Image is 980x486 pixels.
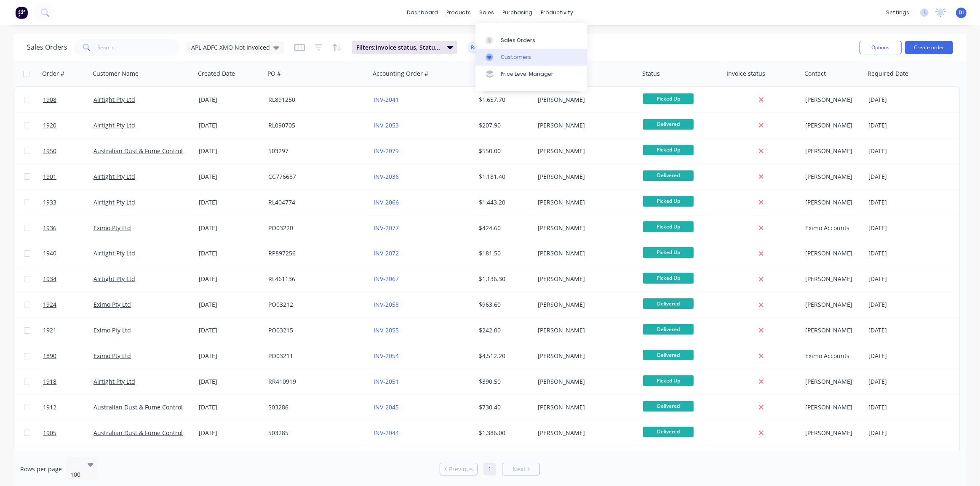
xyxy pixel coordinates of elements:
div: RL090705 [268,121,362,130]
span: 1921 [43,326,56,335]
a: INV-2045 [374,403,399,411]
a: Customers [475,49,587,66]
a: Previous page [440,465,477,473]
span: Delivered [643,324,694,335]
div: $424.60 [479,224,529,232]
a: Australian Dust & Fume Control [93,403,183,411]
div: [DATE] [199,429,262,437]
span: 1920 [43,121,56,130]
div: sales [475,6,498,19]
div: $550.00 [479,147,529,155]
div: $242.00 [479,326,529,335]
button: Reset [467,42,488,53]
div: [PERSON_NAME] [805,275,859,283]
h1: Sales Orders [27,43,67,51]
span: Filters: Invoice status, Status, Customer Name [356,43,442,52]
div: [DATE] [199,147,262,155]
a: 1921 [43,318,93,343]
a: INV-2072 [374,249,399,257]
img: Factory [15,6,28,19]
a: Airtight Pty Ltd [93,377,135,385]
div: [PERSON_NAME] [538,300,631,309]
div: RR410919 [268,377,362,386]
a: Next page [502,465,539,473]
a: Sales Orders [475,32,587,48]
div: [DATE] [199,275,262,283]
div: PO03220 [268,224,362,232]
span: 1901 [43,173,56,181]
div: [PERSON_NAME] [538,429,631,437]
a: Airtight Pty Ltd [93,96,135,104]
div: Price Level Manager [501,70,553,78]
span: 1934 [43,275,56,283]
div: [PERSON_NAME] [538,96,631,104]
a: Airtight Pty Ltd [93,275,135,283]
div: [PERSON_NAME] [805,326,859,335]
a: Airtight Pty Ltd [93,249,135,257]
div: RL891250 [268,96,362,104]
div: [PERSON_NAME] [538,224,631,232]
a: 1901 [43,164,93,189]
div: Customer Name [93,69,139,78]
span: 1905 [43,429,56,437]
div: [DATE] [868,275,935,283]
span: Picked Up [643,247,694,258]
span: Delivered [643,350,694,360]
button: Filters:Invoice status, Status, Customer Name [352,41,457,54]
a: 1890 [43,343,93,369]
div: [DATE] [868,300,935,309]
a: INV-2054 [374,352,399,360]
span: 1940 [43,249,56,258]
div: productivity [537,6,577,19]
ul: Pagination [436,463,543,475]
a: INV-2058 [374,300,399,308]
a: INV-2044 [374,429,399,437]
div: $1,136.30 [479,275,529,283]
a: INV-2055 [374,326,399,334]
div: [DATE] [868,224,935,232]
div: [PERSON_NAME] [538,121,631,130]
div: PO03211 [268,352,362,360]
div: [PERSON_NAME] [805,96,859,104]
div: RL461136 [268,275,362,283]
a: Eximo Pty Ltd [93,300,131,308]
div: [PERSON_NAME] [538,147,631,155]
div: [PERSON_NAME] [805,377,859,386]
div: [PERSON_NAME] [538,249,631,258]
div: [DATE] [868,326,935,335]
div: [DATE] [868,249,935,258]
span: 1924 [43,300,56,309]
span: APL ADFC XMO Not Invoiced [191,43,270,52]
span: Picked Up [643,375,694,386]
div: [PERSON_NAME] [805,429,859,437]
a: Australian Dust & Fume Control [93,429,183,437]
div: [DATE] [199,352,262,360]
span: 1936 [43,224,56,232]
div: settings [882,6,913,19]
div: $963.60 [479,300,529,309]
div: Created Date [198,69,235,78]
span: Delivered [643,298,694,309]
span: Next [513,465,526,473]
div: [DATE] [868,403,935,412]
div: [DATE] [199,377,262,386]
div: [PERSON_NAME] [805,198,859,207]
a: Australian Dust & Fume Control [93,147,183,155]
div: Sales Orders [501,37,535,44]
div: [DATE] [199,198,262,207]
a: 1950 [43,138,93,164]
div: [DATE] [868,198,935,207]
span: Picked Up [643,273,694,283]
div: 503285 [268,429,362,437]
a: 1940 [43,241,93,266]
div: Invoice status [726,69,765,78]
div: $207.90 [479,121,529,130]
input: Search... [98,39,180,56]
a: 1912 [43,395,93,420]
div: purchasing [498,6,537,19]
div: products [442,6,475,19]
span: 1890 [43,352,56,360]
div: [PERSON_NAME] [805,403,859,412]
div: Accounting Order # [373,69,428,78]
div: [DATE] [199,96,262,104]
